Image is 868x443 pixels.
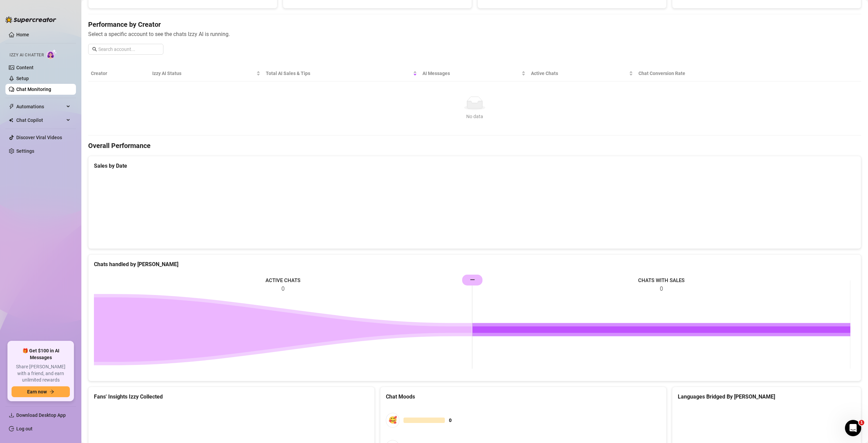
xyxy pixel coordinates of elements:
[46,49,57,59] img: AI Chatter
[16,148,34,154] a: Settings
[27,389,47,394] span: Earn now
[94,162,855,170] div: Sales by Date
[152,70,255,77] span: Izzy AI Status
[88,141,861,150] h4: Overall Performance
[94,260,855,269] div: Chats handled by [PERSON_NAME]
[88,66,150,81] th: Creator
[50,389,54,394] span: arrow-right
[9,104,14,109] span: thunderbolt
[98,45,159,53] input: Search account...
[94,392,369,401] div: Fans' Insights Izzy Collected
[16,76,29,81] a: Setup
[92,47,97,52] span: search
[16,32,29,37] a: Home
[88,20,861,29] h4: Performance by Creator
[16,412,66,418] span: Download Desktop App
[12,364,70,384] span: Share [PERSON_NAME] with a friend, and earn unlimited rewards
[94,113,856,120] div: No data
[859,420,864,425] span: 1
[16,135,62,140] a: Discover Viral Videos
[386,413,399,427] div: 🥰
[5,16,56,23] img: logo-BBDzfeDw.svg
[16,87,51,92] a: Chat Monitoring
[386,392,661,401] div: Chat Moods
[16,101,64,112] span: Automations
[12,348,70,361] span: 🎁 Get $100 in AI Messages
[420,66,528,81] th: AI Messages
[16,65,34,70] a: Content
[528,66,636,81] th: Active Chats
[16,426,33,431] a: Log out
[9,118,13,123] img: Chat Copilot
[845,420,861,436] iframe: Intercom live chat
[263,66,420,81] th: Total AI Sales & Tips
[636,66,784,81] th: Chat Conversion Rate
[9,52,44,58] span: Izzy AI Chatter
[16,115,64,126] span: Chat Copilot
[422,70,520,77] span: AI Messages
[150,66,263,81] th: Izzy AI Status
[12,386,70,397] button: Earn nowarrow-right
[678,392,855,401] div: Languages Bridged By [PERSON_NAME]
[9,412,14,418] span: download
[531,70,628,77] span: Active Chats
[88,30,861,38] span: Select a specific account to see the chats Izzy AI is running.
[449,417,452,424] span: 0
[266,70,412,77] span: Total AI Sales & Tips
